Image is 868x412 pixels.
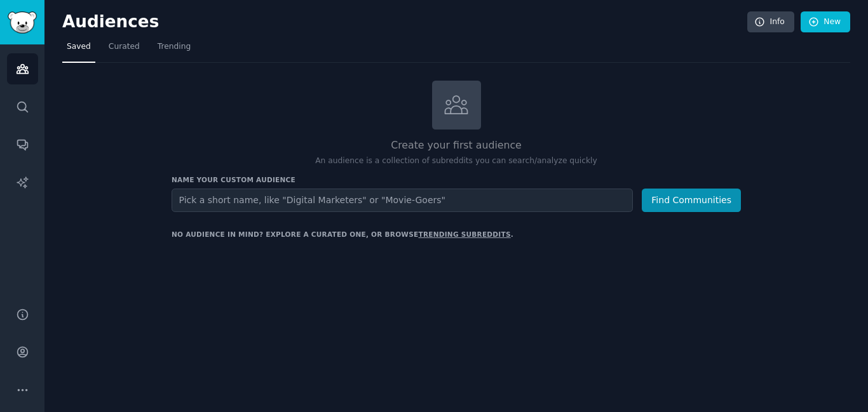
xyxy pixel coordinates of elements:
[158,41,191,53] span: Trending
[172,156,741,167] p: An audience is a collection of subreddits you can search/analyze quickly
[642,189,741,212] button: Find Communities
[747,11,794,33] a: Info
[8,11,37,34] img: GummySearch logo
[62,12,747,32] h2: Audiences
[172,230,513,239] div: No audience in mind? Explore a curated one, or browse .
[153,37,195,63] a: Trending
[801,11,850,33] a: New
[172,138,741,154] h2: Create your first audience
[172,175,741,184] h3: Name your custom audience
[109,41,140,53] span: Curated
[104,37,144,63] a: Curated
[418,230,510,238] a: trending subreddits
[67,41,91,53] span: Saved
[62,37,95,63] a: Saved
[172,189,633,212] input: Pick a short name, like "Digital Marketers" or "Movie-Goers"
